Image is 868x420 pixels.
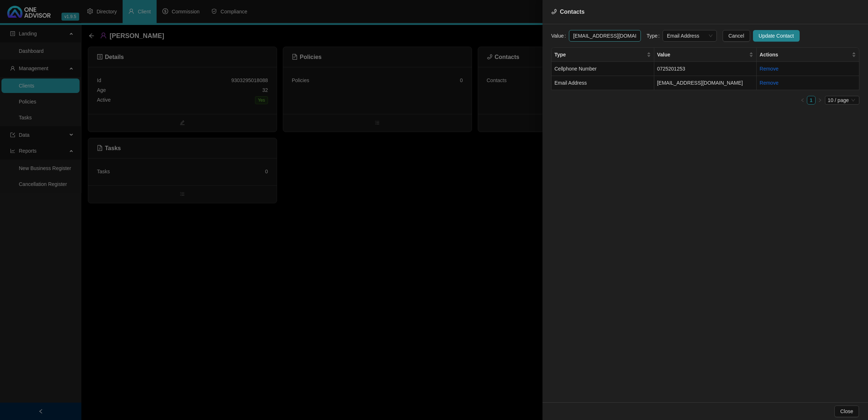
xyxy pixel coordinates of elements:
[816,96,824,105] button: right
[759,80,778,86] a: Remove
[816,96,824,105] li: Next Page
[834,406,859,417] button: Close
[554,80,587,86] span: Email Address
[552,48,654,62] th: Type
[560,9,584,15] span: Contacts
[800,98,805,102] span: left
[667,30,712,41] span: Email Address
[654,48,757,62] th: Value
[807,96,816,105] li: 1
[825,96,859,105] div: Page Size
[840,407,853,415] span: Close
[728,32,744,40] span: Cancel
[759,32,794,40] span: Update Contact
[757,48,859,62] th: Actions
[647,30,663,42] label: Type
[554,66,597,72] span: Cellphone Number
[798,96,807,105] li: Previous Page
[759,66,778,72] a: Remove
[654,76,757,90] td: [EMAIL_ADDRESS][DOMAIN_NAME]
[551,30,569,42] label: Value
[759,51,850,59] span: Actions
[798,96,807,105] button: left
[723,30,750,42] button: Cancel
[551,9,557,14] span: phone
[818,98,822,102] span: right
[828,96,856,104] span: 10 / page
[753,30,800,42] button: Update Contact
[554,51,645,59] span: Type
[807,96,815,104] a: 1
[657,51,748,59] span: Value
[654,62,757,76] td: 0725201253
